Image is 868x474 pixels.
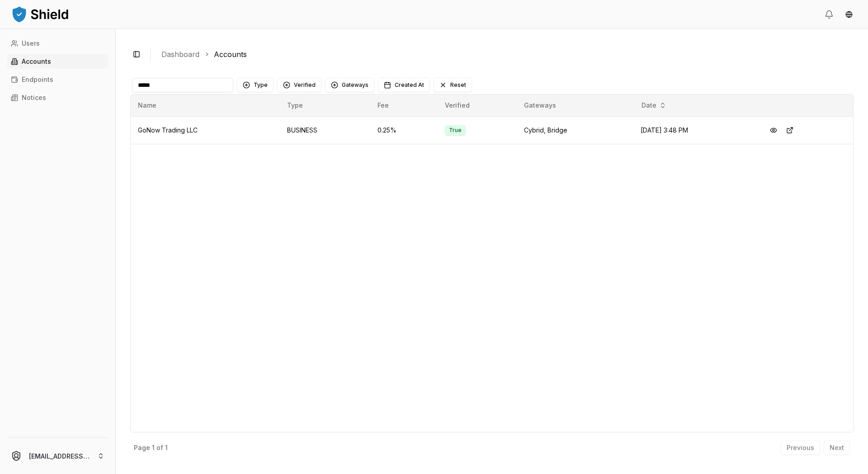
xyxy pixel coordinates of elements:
button: Reset filters [434,78,472,92]
button: Gateways [325,78,374,92]
th: Verified [438,95,517,116]
p: Accounts [22,58,51,65]
p: Users [22,40,40,47]
p: Notices [22,95,46,101]
span: Created At [395,81,424,89]
span: 0.25 % [377,126,396,134]
th: Gateways [517,95,633,116]
p: of [156,445,163,451]
nav: breadcrumb [161,49,846,60]
a: Endpoints [7,72,108,87]
th: Fee [370,95,438,116]
a: Notices [7,90,108,105]
span: Cybrid, Bridge [524,126,567,134]
button: Created At [378,78,430,92]
td: BUSINESS [280,116,370,144]
a: Users [7,36,108,51]
p: Page [134,445,150,451]
button: Verified [277,78,321,92]
p: 1 [165,445,168,451]
span: GoNow Trading LLC [138,126,198,134]
a: Accounts [214,49,247,60]
a: Dashboard [161,49,199,60]
th: Type [280,95,370,116]
p: [EMAIL_ADDRESS][PERSON_NAME][DOMAIN_NAME] [29,451,90,461]
th: Name [131,95,280,116]
p: 1 [152,445,155,451]
p: Endpoints [22,76,53,83]
span: [DATE] 3:48 PM [641,126,688,134]
a: Accounts [7,54,108,69]
img: ShieldPay Logo [11,5,70,23]
button: Date [638,98,670,113]
button: Type [237,78,274,92]
button: [EMAIL_ADDRESS][PERSON_NAME][DOMAIN_NAME] [4,441,112,470]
